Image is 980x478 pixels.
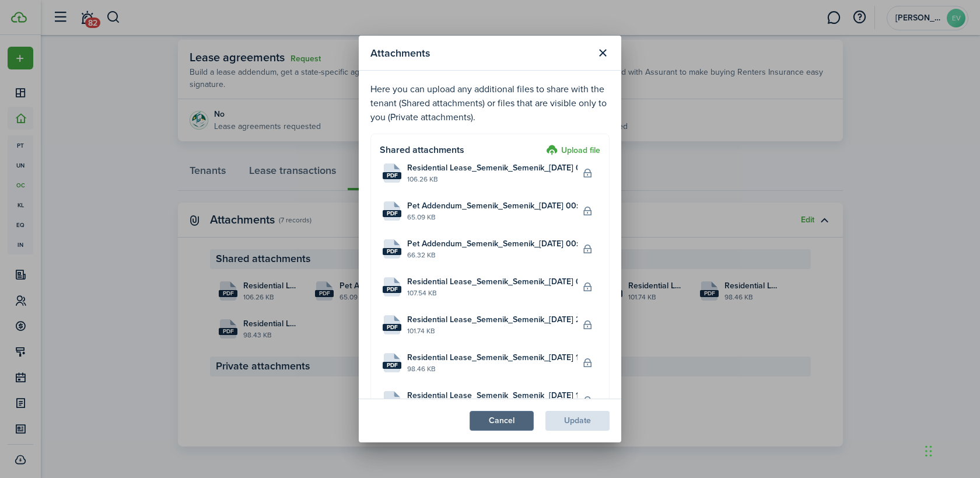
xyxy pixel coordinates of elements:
span: Residential Lease_Semenik_Semenik_[DATE] 23:09:27.pdf [407,313,577,326]
file-icon: File [383,163,401,183]
p: Here you can upload any additional files to share with the tenant (Shared attachments) or files t... [370,82,610,124]
file-extension: pdf [383,172,401,179]
span: Pet Addendum_Semenik_Semenik_[DATE] 00:24:27.pdf [407,200,577,212]
span: Residential Lease_Semenik_Semenik_[DATE] 00:48:50.pdf [407,275,577,288]
h4: Shared attachments [380,143,542,157]
span: Pet Addendum_Semenik_Semenik_[DATE] 00:48:50.pdf [407,238,577,250]
file-icon: File [383,201,401,221]
modal-title: Attachments [370,41,590,64]
span: Residential Lease_Semenik_Semenik_[DATE] 00:24:27.pdf [407,162,577,174]
file-icon: File [383,391,401,410]
file-size: 65.09 KB [407,212,577,222]
button: Close modal [593,43,612,63]
file-size: 107.54 KB [407,288,577,298]
span: Residential Lease_Semenik_Semenik_[DATE] 15:14:52.pdf [407,389,577,402]
span: Residential Lease_Semenik_Semenik_[DATE] 17:17:15.pdf [407,351,577,364]
file-icon: File [383,353,401,372]
div: Drag [925,434,932,469]
iframe: Chat Widget [922,422,980,478]
file-size: 98.46 KB [407,364,577,374]
file-icon: File [383,277,401,296]
file-extension: pdf [383,248,401,255]
file-size: 106.26 KB [407,174,577,184]
file-size: 101.74 KB [407,326,577,336]
button: Cancel [470,411,534,431]
file-extension: pdf [383,210,401,217]
file-extension: pdf [383,324,401,331]
file-extension: pdf [383,362,401,369]
file-size: 66.32 KB [407,250,577,260]
file-icon: File [383,315,401,334]
file-extension: pdf [383,286,401,293]
file-icon: File [383,239,401,259]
